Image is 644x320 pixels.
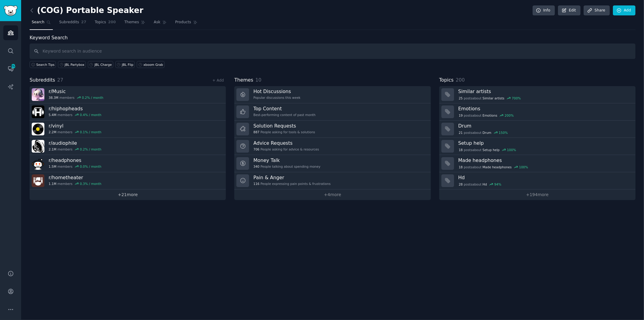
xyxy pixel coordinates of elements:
div: members [49,130,101,134]
h3: r/ vinyl [49,123,101,129]
img: hometheater [32,174,44,187]
div: JBL Flip [122,63,133,67]
span: 5.4M [49,113,56,117]
span: 1.1M [49,182,56,186]
span: Search Tips [36,63,55,67]
a: JBL Charge [88,61,113,68]
span: 18 [459,148,463,152]
div: 0.2 % / month [80,147,101,151]
div: members [49,95,103,100]
div: 0.4 % / month [80,113,101,117]
img: GummySearch logo [4,5,18,16]
a: r/headphones1.5Mmembers0.0% / month [30,155,226,172]
a: Ask [152,18,169,30]
div: People talking about spending money [253,164,320,169]
div: members [49,182,101,186]
span: Themes [124,20,139,25]
div: 0.1 % / month [80,130,101,134]
span: 27 [57,77,63,83]
a: Setup help18postsaboutSetup help100% [439,138,636,155]
a: Edit [558,5,581,16]
div: 0.0 % / month [80,164,101,169]
span: 452 [11,64,16,68]
span: 21 [459,131,463,135]
a: r/hiphopheads5.4Mmembers0.4% / month [30,103,226,121]
h3: Pain & Anger [253,174,331,181]
a: Add [613,5,636,16]
span: 1.5M [49,164,56,169]
span: 18 [459,165,463,169]
span: Drum [482,131,491,135]
a: Products [173,18,200,30]
span: 19 [459,113,463,118]
span: Topics [439,76,454,84]
div: Best-performing content of past month [253,113,316,117]
a: Solution Requests887People asking for tools & solutions [234,121,431,138]
a: Hd28postsaboutHd94% [439,172,636,189]
img: audiophile [32,140,44,153]
a: Info [533,5,555,16]
div: 100 % [519,165,528,169]
span: 340 [253,164,259,169]
label: Keyword Search [30,35,68,40]
span: 706 [253,147,259,151]
div: 0.3 % / month [80,182,101,186]
a: Emotions19postsaboutEmotions200% [439,103,636,121]
div: 0.2 % / month [82,95,103,100]
div: post s about [458,147,517,153]
h3: Similar artists [458,88,631,95]
h3: Advice Requests [253,140,319,146]
img: headphones [32,157,44,170]
a: r/Music38.3Mmembers0.2% / month [30,86,226,103]
span: Hd [482,182,487,186]
h3: Drum [458,123,631,129]
h3: r/ hometheater [49,174,101,181]
div: members [49,113,101,117]
a: +194more [439,189,636,200]
h3: Setup help [458,140,631,146]
span: Ask [154,20,160,25]
a: Advice Requests706People asking for advice & resources [234,138,431,155]
h3: r/ Music [49,88,103,95]
a: Similar artists25postsaboutSimilar artists700% [439,86,636,103]
a: Drum21postsaboutDrum150% [439,121,636,138]
img: Music [32,88,44,101]
span: Similar artists [482,96,505,100]
a: Made headphones18postsaboutMade headphones100% [439,155,636,172]
a: xboom Grab [137,61,164,68]
div: post s about [458,113,514,118]
div: 150 % [499,131,508,135]
img: vinyl [32,123,44,135]
div: JBL Charge [95,63,112,67]
span: 116 [253,182,259,186]
a: Money Talk340People talking about spending money [234,155,431,172]
a: JBL Partybox [58,61,86,68]
div: post s about [458,130,508,135]
h3: Top Content [253,105,316,112]
h3: Hd [458,174,631,181]
span: 887 [253,130,259,134]
h3: r/ audiophile [49,140,101,146]
div: members [49,164,101,169]
span: Topics [95,20,106,25]
div: post s about [458,164,529,170]
h3: Hot Discussions [253,88,300,95]
div: People asking for tools & solutions [253,130,315,134]
a: 452 [3,61,18,76]
h3: Money Talk [253,157,320,163]
a: + Add [212,78,224,82]
h3: Made headphones [458,157,631,163]
span: 2.2M [49,130,56,134]
div: xboom Grab [143,63,163,67]
div: 100 % [507,148,516,152]
a: r/vinyl2.2Mmembers0.1% / month [30,121,226,138]
h2: (COG) Portable Speaker [30,6,143,15]
span: 28 [459,182,463,186]
span: 10 [255,77,261,83]
div: People asking for advice & resources [253,147,319,151]
div: 200 % [505,113,514,118]
div: People expressing pain points & frustrations [253,182,331,186]
a: JBL Flip [115,61,135,68]
h3: r/ hiphopheads [49,105,101,112]
span: Subreddits [59,20,79,25]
